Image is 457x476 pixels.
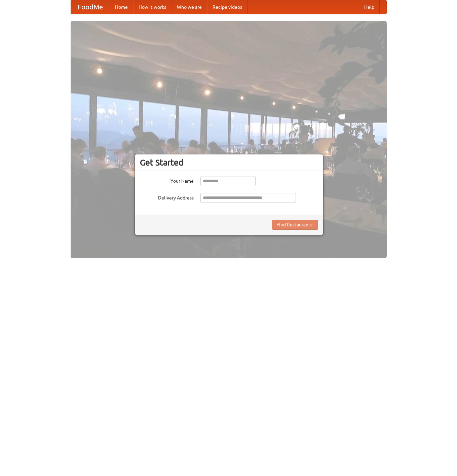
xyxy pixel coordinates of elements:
[133,0,172,14] a: How it works
[140,193,194,201] label: Delivery Address
[272,220,318,230] button: Find Restaurants!
[207,0,247,14] a: Recipe videos
[359,0,380,14] a: Help
[110,0,133,14] a: Home
[172,0,207,14] a: Who we are
[140,157,318,168] h3: Get Started
[71,0,110,14] a: FoodMe
[140,176,194,184] label: Your Name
